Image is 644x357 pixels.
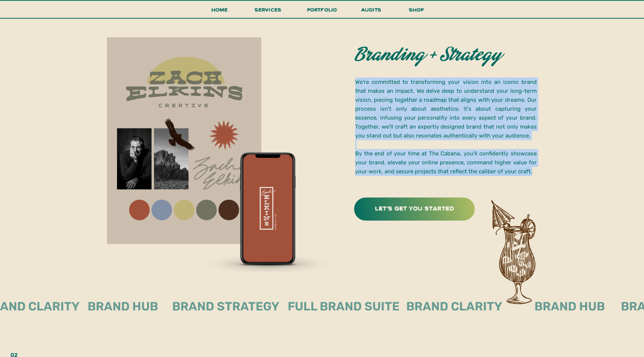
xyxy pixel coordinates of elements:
a: services [252,5,284,19]
h2: full brand suite [288,298,406,314]
span: services [255,6,282,13]
a: let's get you started [363,202,466,212]
h2: brand hub [88,298,197,314]
a: portfolio [304,5,340,19]
a: shop [398,5,434,18]
p: We're committed to transforming your vision into an iconic brand that makes an impact. We delve d... [355,78,537,177]
h2: brand hub [534,298,644,314]
h2: brand strategy [172,298,282,314]
h2: Branding + Strategy [355,45,524,67]
a: audits [360,5,382,18]
a: Home [208,5,231,19]
h2: brand clarity [406,298,516,314]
